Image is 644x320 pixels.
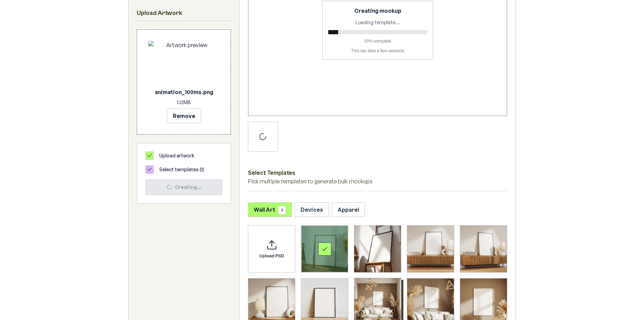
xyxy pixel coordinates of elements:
[248,168,507,177] h3: Select Templates
[460,225,507,273] div: Select template Framed Poster 4
[328,38,427,44] div: 10 % complete
[145,179,222,195] button: Creating...
[328,48,427,54] p: This can take a few seconds
[159,152,194,159] span: Upload artwork
[148,88,220,96] p: animation_100ms.png
[301,225,348,273] div: Select template Framed Poster
[460,226,507,272] img: Framed Poster 4
[295,202,329,217] button: Devices
[248,202,292,217] button: Wall Art1
[248,225,295,273] div: Upload custom PSD template
[159,166,204,173] span: Select templates ( 1 )
[354,226,401,272] img: Framed Poster 2
[407,225,454,273] div: Select template Framed Poster 3
[328,19,427,26] div: Loading template...
[167,109,201,123] button: Remove
[137,8,231,18] h2: Upload Artwork
[328,7,427,15] p: Creating mockup
[148,99,220,106] p: 1.12 MB
[278,206,286,214] span: 1
[332,202,365,217] button: Apparel
[248,177,507,185] p: Pick multiple templates to generate bulk mockups
[148,41,220,85] img: Artwork preview
[354,225,401,273] div: Select template Framed Poster 2
[151,184,216,191] div: Creating...
[259,253,284,259] span: Upload PSD
[407,226,454,272] img: Framed Poster 3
